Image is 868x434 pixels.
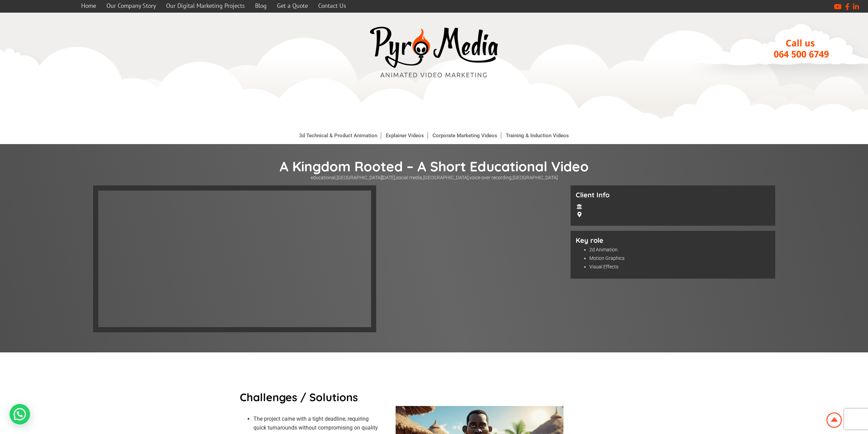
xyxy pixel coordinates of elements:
[396,175,422,180] a: social media
[513,175,558,180] a: [GEOGRAPHIC_DATA]
[589,263,770,270] li: Visual Effects
[93,175,775,180] p: , , , , ,
[93,158,775,175] h1: A Kingdom Rooted – A Short Educational Video
[337,175,395,180] a: [GEOGRAPHIC_DATA][DATE]
[576,191,770,199] h5: Client Info
[589,255,770,262] li: Motion Graphics
[502,132,572,139] a: Training & Induction Videos
[576,236,770,244] h5: Key role
[240,392,380,403] h6: Challenges / Solutions
[296,132,381,139] a: 3d Technical & Product Animation
[589,246,770,253] li: 2d Animation
[825,411,843,429] img: Animation Studio South Africa
[429,132,501,139] a: Corporate Marketing Videos
[311,175,336,180] a: educational
[469,175,512,180] a: voice over recording
[423,175,468,180] a: [GEOGRAPHIC_DATA]
[366,23,502,83] a: video marketing media company westville durban logo
[366,23,502,82] img: video marketing media company westville durban logo
[382,132,428,139] a: Explainer Videos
